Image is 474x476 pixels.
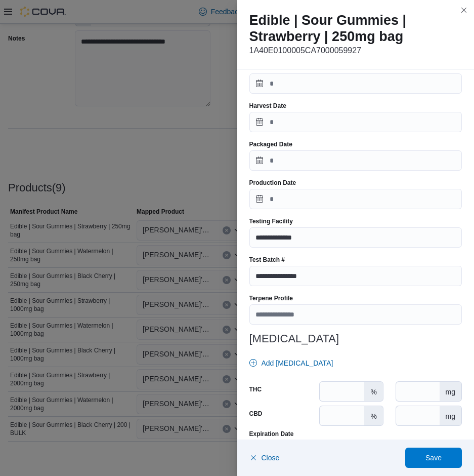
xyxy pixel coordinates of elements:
input: Press the down key to open a popover containing a calendar. [249,73,462,94]
button: Save [405,448,462,468]
label: Production Date [249,179,296,187]
label: Testing Facility [249,217,293,225]
h2: Edible | Sour Gummies | Strawberry | 250mg bag [249,12,462,45]
div: mg [440,382,461,401]
label: Expiration Date [249,430,294,438]
label: Test Batch # [249,256,285,264]
input: Press the down key to open a popover containing a calendar. [249,150,462,171]
div: mg [440,406,461,425]
h3: [MEDICAL_DATA] [249,333,462,345]
p: 1A40E0100005CA7000059927 [249,45,462,57]
span: Save [425,453,442,463]
label: CBD [249,410,263,418]
input: Press the down key to open a popover containing a calendar. [249,189,462,209]
input: Press the down key to open a popover containing a calendar. [249,112,462,132]
span: Add [MEDICAL_DATA] [262,358,333,368]
button: Close [249,448,280,468]
div: % [364,382,382,401]
label: Harvest Date [249,102,286,110]
label: Terpene Profile [249,294,293,302]
label: THC [249,385,262,393]
button: Add [MEDICAL_DATA] [245,353,337,373]
label: Packaged Date [249,140,292,148]
div: % [364,406,382,425]
button: Close this dialog [458,4,470,16]
span: Close [262,453,280,463]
